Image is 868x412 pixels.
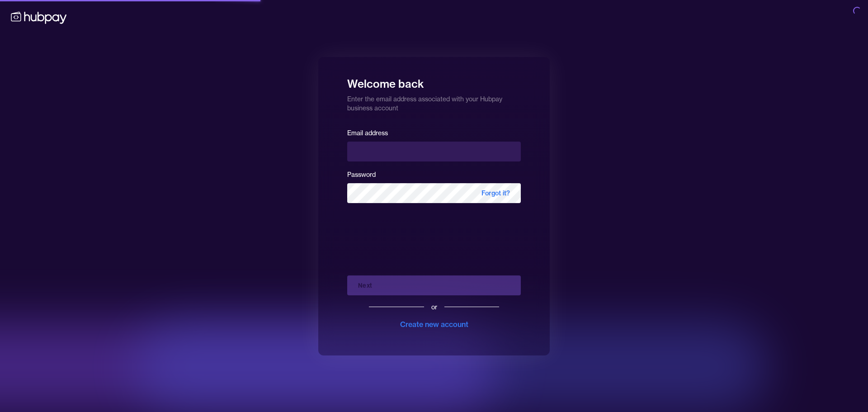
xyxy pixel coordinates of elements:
[347,170,376,179] label: Password
[347,129,388,137] label: Email address
[400,319,468,330] div: Create new account
[471,183,521,203] span: Forgot it?
[347,71,521,91] h1: Welcome back
[431,303,437,312] div: or
[347,91,521,113] p: Enter the email address associated with your Hubpay business account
